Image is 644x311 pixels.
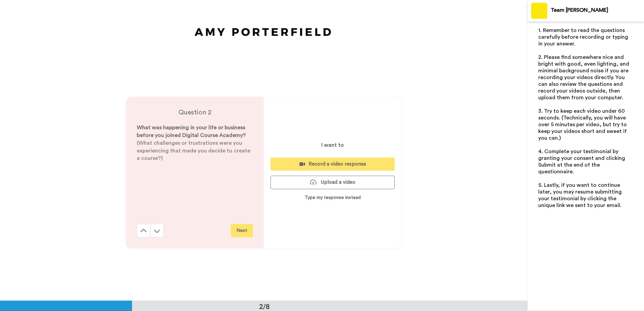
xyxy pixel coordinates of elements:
p: Type my response instead [304,194,361,201]
span: (What challenges or frustrations were you experiencing that made you decide to create a course?) [137,140,252,161]
span: 5. Lastly, if you want to continue later, you may resume submitting your testimonial by clicking ... [538,182,623,208]
div: 2/8 [248,302,281,311]
div: Team [PERSON_NAME] [551,7,644,13]
p: I want to [321,141,344,149]
span: What was happening in your life or business before you joined Digital Course Academy? [137,125,247,138]
div: Record a video response [276,161,389,168]
span: 2. Please find somewhere nice and bright with good, even lighting, and minimal background noise i... [538,55,631,100]
button: Record a video response [270,158,395,171]
span: 3. Try to keep each video under 60 seconds. (Technically, you will have over 5 minutes per video,... [538,108,628,141]
img: Profile Image [531,3,547,19]
button: Upload a video [270,176,395,189]
button: Next [231,224,253,237]
h4: Question 2 [137,108,253,117]
span: 4. Complete your testimonial by granting your consent and clicking Submit at the end of the quest... [538,149,626,174]
span: 1. Remember to read the questions carefully before recording or typing in your answer. [538,28,630,46]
